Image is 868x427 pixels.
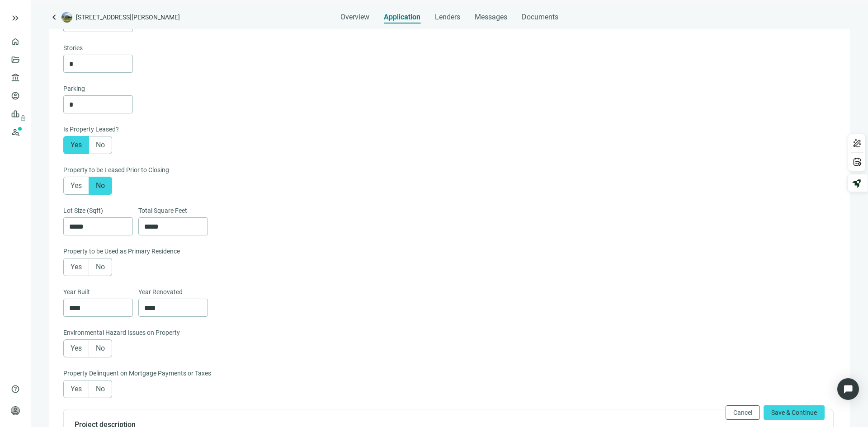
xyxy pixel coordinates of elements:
[726,405,760,420] button: Cancel
[71,181,82,190] span: Yes
[61,12,72,23] img: deal-logo
[340,13,369,22] span: Overview
[11,406,20,415] span: person
[138,206,187,216] span: Total Square Feet
[63,328,180,338] span: Environmental Hazard Issues on Property
[71,344,82,352] span: Yes
[71,263,82,271] span: Yes
[733,409,752,416] span: Cancel
[63,124,119,134] span: Is Property Leased?
[96,344,105,352] span: No
[522,13,558,22] span: Documents
[71,141,82,149] span: Yes
[11,385,20,394] span: help
[49,12,60,23] a: keyboard_arrow_left
[63,43,83,53] span: Stories
[71,385,82,393] span: Yes
[63,368,211,378] span: Property Delinquent on Mortgage Payments or Taxes
[76,13,180,22] span: [STREET_ADDRESS][PERSON_NAME]
[63,246,180,256] span: Property to be Used as Primary Residence
[63,206,103,216] span: Lot Size (Sqft)
[7,7,740,107] body: To enrich screen reader interactions, please activate Accessibility in Grammarly extension settings
[771,409,817,416] span: Save & Continue
[764,405,825,420] button: Save & Continue
[96,181,105,190] span: No
[96,141,105,149] span: No
[435,13,460,22] span: Lenders
[96,385,105,393] span: No
[96,263,105,271] span: No
[63,165,169,175] span: Property to be Leased Prior to Closing
[63,84,85,94] span: Parking
[10,13,21,23] button: keyboard_double_arrow_right
[384,13,420,22] span: Application
[63,287,90,297] span: Year Built
[138,287,183,297] span: Year Renovated
[475,13,507,21] span: Messages
[837,378,859,400] div: Open Intercom Messenger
